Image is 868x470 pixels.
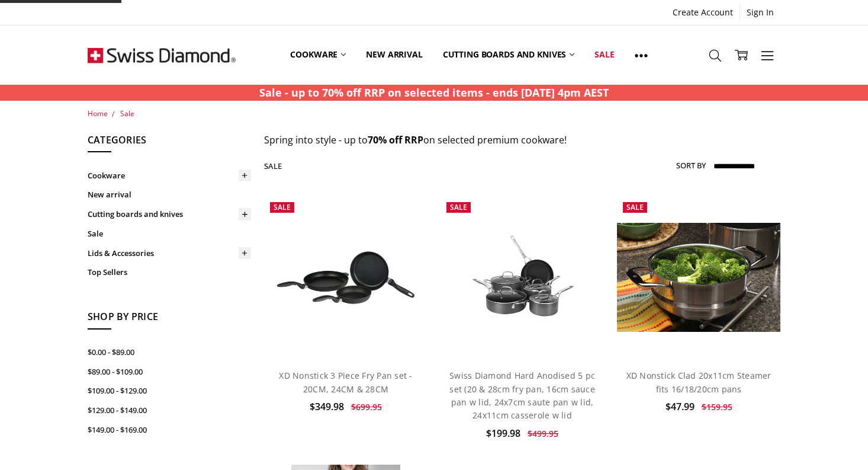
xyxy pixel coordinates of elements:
a: New arrival [88,185,251,204]
a: Swiss Diamond Hard Anodised 5 pc set (20 & 28cm fry pan, 16cm sauce pan w lid, 24x7cm saute pan w... [449,370,595,421]
a: New arrival [356,28,432,81]
a: Cutting boards and knives [433,28,585,81]
a: Sale [120,108,134,119]
a: Lids & Accessories [88,244,251,263]
h5: Shop By Price [88,309,251,330]
a: XD Nonstick Clad 20x11cm Steamer fits 16/18/20cm pans [617,196,780,360]
a: Top Sellers [88,263,251,282]
img: Swiss Diamond Hard Anodised 5 pc set (20 & 28cm fry pan, 16cm sauce pan w lid, 24x7cm saute pan w... [441,222,604,332]
span: $699.95 [351,401,382,413]
a: Swiss Diamond Hard Anodised 5 pc set (20 & 28cm fry pan, 16cm sauce pan w lid, 24x7cm saute pan w... [441,196,604,360]
span: $47.99 [666,400,695,413]
a: XD Nonstick 3 Piece Fry Pan set - 20CM, 24CM & 28CM [264,196,427,360]
a: Home [88,108,108,119]
a: Sale [88,224,251,244]
span: Sale [274,202,291,212]
img: XD Nonstick 3 Piece Fry Pan set - 20CM, 24CM & 28CM [264,237,427,319]
span: Sale [626,202,644,212]
h1: Sale [264,161,282,171]
a: Cookware [88,166,251,186]
a: $0.00 - $89.00 [88,343,251,362]
span: $199.98 [486,427,520,440]
a: XD Nonstick 3 Piece Fry Pan set - 20CM, 24CM & 28CM [279,370,412,394]
span: $349.98 [310,400,344,413]
label: Sort By [676,156,706,175]
a: Cookware [280,28,356,81]
a: $109.00 - $129.00 [88,381,251,401]
a: Show All [625,28,658,82]
a: Create Account [666,4,740,21]
a: Sale [584,28,624,81]
a: $89.00 - $109.00 [88,362,251,382]
strong: Sale - up to 70% off RRP on selected items - ends [DATE] 4pm AEST [259,85,609,100]
span: $499.95 [528,428,558,439]
span: Sale [450,202,467,212]
a: $129.00 - $149.00 [88,401,251,420]
h5: Categories [88,133,251,153]
a: Cutting boards and knives [88,204,251,224]
a: Sign In [740,4,780,21]
strong: 70% off RRP [368,133,423,146]
img: XD Nonstick Clad 20x11cm Steamer fits 16/18/20cm pans [617,223,780,332]
span: $159.95 [702,401,732,413]
img: Free Shipping On Every Order [88,25,236,85]
a: $149.00 - $169.00 [88,420,251,440]
a: XD Nonstick Clad 20x11cm Steamer fits 16/18/20cm pans [626,370,771,394]
span: Spring into style - up to on selected premium cookware! [264,133,567,146]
